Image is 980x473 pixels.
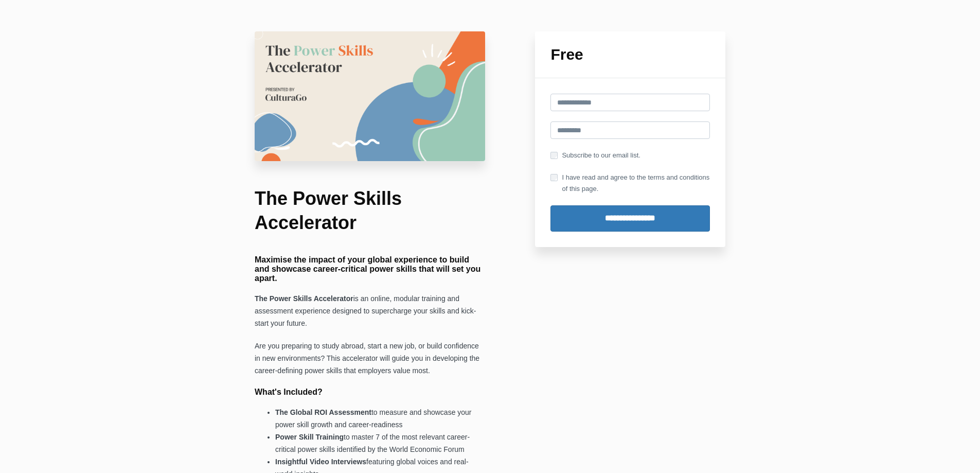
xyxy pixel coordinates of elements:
[255,31,485,161] img: aa6762d-2f0f-00e-e71-e72f5f543d_Course_image_option_2.png
[275,431,485,456] li: to master 7 of the most relevant career-critical power skills identified by the World Economic Forum
[550,152,558,159] input: Subscribe to our email list.
[275,433,344,441] strong: Power Skill Training
[550,150,640,161] label: Subscribe to our email list.
[275,408,371,416] strong: The Global ROI Assessment
[275,407,485,431] li: to measure and showcase your power skill growth and career-readiness
[255,255,485,283] h4: Maximise the impact of your global experience to build and showcase career-critical power skills ...
[550,172,710,195] label: I have read and agree to the terms and conditions of this page.
[550,174,558,181] input: I have read and agree to the terms and conditions of this page.
[255,388,485,397] h4: What's Included?
[255,294,353,303] strong: The Power Skills Accelerator
[255,187,485,235] h1: The Power Skills Accelerator
[255,293,485,330] p: is an online, modular training and assessment experience designed to supercharge your skills and ...
[550,47,710,62] h1: Free
[275,458,366,466] strong: Insightful Video Interviews
[255,340,485,377] p: Are you preparing to study abroad, start a new job, or build confidence in new environments? This...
